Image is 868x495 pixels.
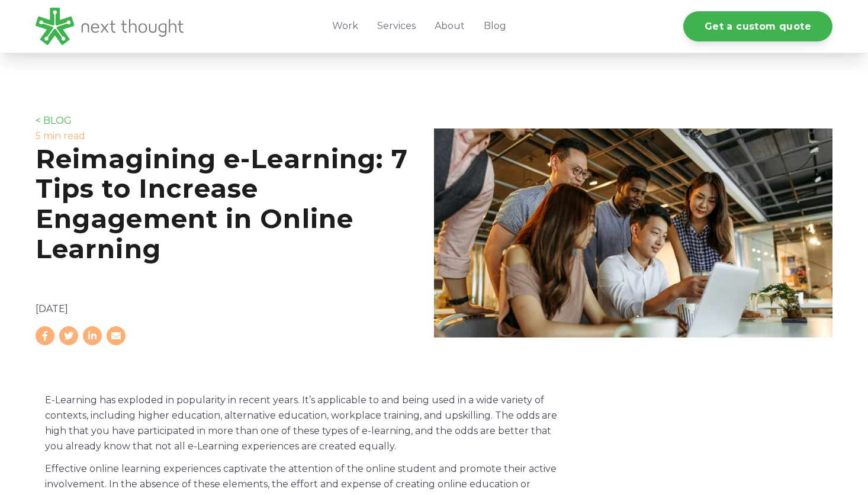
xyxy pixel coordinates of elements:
[683,11,832,41] a: Get a custom quote
[36,8,184,45] img: LG - NextThought Logo
[36,301,434,317] p: [DATE]
[45,393,557,454] p: E-Learning has exploded in popularity in recent years. It’s applicable to and being used in a wid...
[36,115,72,126] a: < BLOG
[36,130,85,142] label: 5 min read
[36,144,434,263] h1: Reimagining e-Learning: 7 Tips to Increase Engagement in Online Learning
